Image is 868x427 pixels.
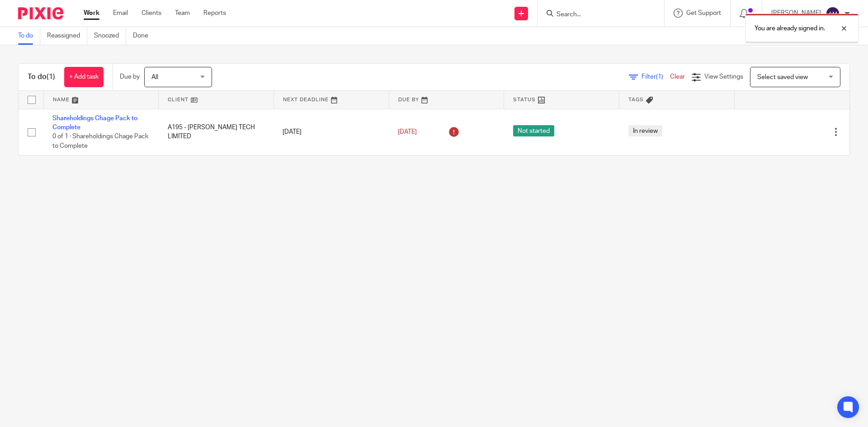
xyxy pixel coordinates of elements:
[47,27,87,45] a: Reassigned
[159,109,274,155] td: A195 - [PERSON_NAME] TECH LIMITED
[28,72,55,82] h1: To do
[113,9,128,18] a: Email
[628,125,662,136] span: In review
[704,74,743,80] span: View Settings
[203,9,226,18] a: Reports
[656,74,663,80] span: (1)
[398,129,417,135] span: [DATE]
[628,97,644,102] span: Tags
[52,133,148,149] span: 0 of 1 · Shareholdings Chage Pack to Complete
[670,74,685,80] a: Clear
[120,72,140,81] p: Due by
[142,9,161,18] a: Clients
[18,27,40,45] a: To do
[826,6,840,21] img: svg%3E
[94,27,126,45] a: Snoozed
[84,9,99,18] a: Work
[274,109,389,155] td: [DATE]
[64,67,104,87] a: + Add task
[52,115,137,131] a: Shareholdings Chage Pack to Complete
[757,74,808,80] span: Select saved view
[133,27,155,45] a: Done
[18,7,63,19] img: Pixie
[175,9,190,18] a: Team
[47,73,55,80] span: (1)
[151,74,158,80] span: All
[755,24,825,33] p: You are already signed in.
[513,125,554,136] span: Not started
[642,74,670,80] span: Filter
